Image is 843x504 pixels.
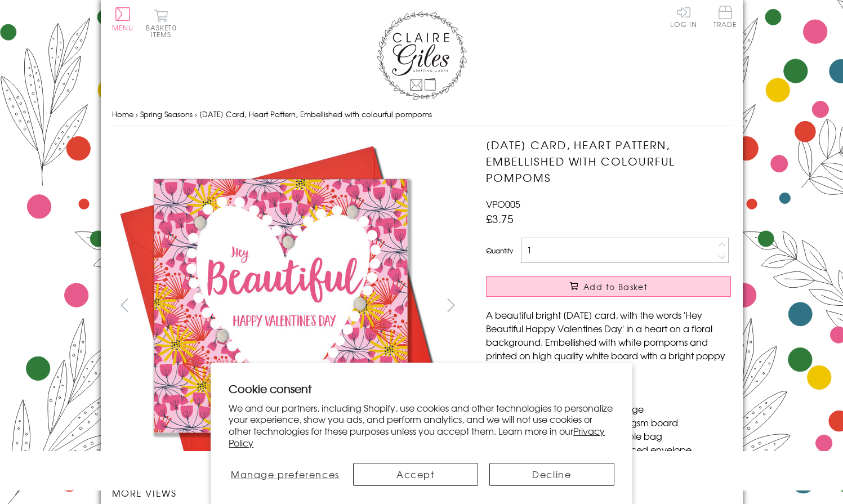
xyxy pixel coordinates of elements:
button: next [438,292,463,318]
a: Trade [713,6,737,30]
button: Decline [489,463,614,486]
button: Add to Basket [486,276,731,297]
span: Add to Basket [583,281,648,292]
button: prev [112,292,137,318]
button: Menu [112,7,134,31]
a: Spring Seasons [140,109,193,119]
span: £3.75 [486,211,514,226]
img: Claire Giles Greetings Cards [377,11,467,100]
h3: More views [112,486,464,499]
p: We and our partners, including Shopify, use cookies and other technologies to personalize your ex... [229,402,614,449]
p: A beautiful bright [DATE] card, with the words 'Hey Beautiful Happy Valentines Day' in a heart on... [486,308,731,376]
img: Valentine's Day Card, Heart Pattern, Embellished with colourful pompoms [463,137,801,430]
span: Manage preferences [231,467,340,481]
h1: [DATE] Card, Heart Pattern, Embellished with colourful pompoms [486,137,731,185]
h2: Cookie consent [229,381,614,396]
button: Basket0 items [146,9,177,38]
img: Valentine's Day Card, Heart Pattern, Embellished with colourful pompoms [111,137,449,475]
span: › [136,109,138,119]
a: Log In [670,6,697,28]
span: VPO005 [486,197,520,211]
button: Accept [353,463,478,486]
span: Menu [112,23,134,33]
label: Quantity [486,246,513,256]
span: Trade [713,6,737,28]
button: Manage preferences [229,463,341,486]
span: [DATE] Card, Heart Pattern, Embellished with colourful pompoms [199,109,432,119]
nav: breadcrumbs [112,103,732,126]
a: Privacy Policy [229,424,605,449]
a: Home [112,109,133,119]
span: 0 items [151,23,177,39]
span: › [195,109,197,119]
